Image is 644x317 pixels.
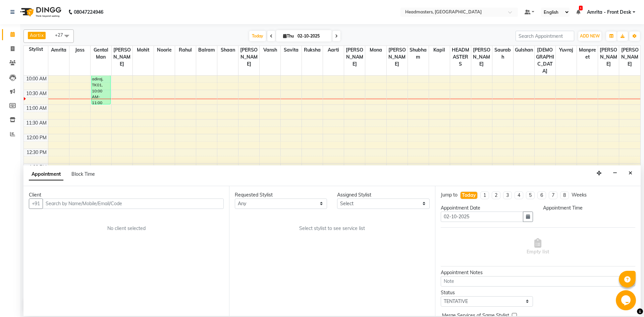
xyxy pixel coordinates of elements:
[408,46,429,61] span: Shubham
[537,191,546,199] li: 6
[471,46,492,68] span: [PERSON_NAME]
[281,46,302,54] span: Savita
[29,191,224,199] div: Client
[133,46,154,54] span: Mohit
[91,46,111,61] span: Gental Man
[238,46,259,68] span: [PERSON_NAME]
[296,31,329,41] input: 2025-10-02
[17,3,63,21] img: logo
[441,289,533,296] div: Status
[25,75,48,82] div: 10:00 AM
[344,46,365,68] span: [PERSON_NAME]
[25,149,48,156] div: 12:30 PM
[25,105,48,112] div: 11:00 AM
[112,46,132,68] span: [PERSON_NAME]
[48,46,69,54] span: Amrita
[450,46,471,68] span: HEADMASTERS
[587,9,631,16] span: Amrita - Front Desk
[217,46,238,54] span: Shaan
[337,191,429,199] div: Assigned Stylist
[154,46,175,54] span: Noorie
[560,191,569,199] li: 8
[30,32,41,38] span: Aarti
[626,168,635,178] button: Close
[516,31,574,41] input: Search Appointment
[25,90,48,97] div: 10:30 AM
[441,212,523,222] input: yyyy-mm-dd
[249,31,266,41] span: Today
[549,191,557,199] li: 7
[365,46,386,54] span: Mona
[579,6,583,10] span: 1
[69,46,90,54] span: Jass
[41,32,44,38] a: x
[526,191,535,199] li: 5
[92,76,111,104] div: adiraj, TK01, 10:00 AM-11:00 AM, HCG - Hair Cut by Senior Hair Stylist
[196,46,217,54] span: Balram
[45,225,208,232] div: No client selected
[302,46,323,54] span: Ruksha
[24,46,48,53] div: Stylist
[55,32,68,37] span: +27
[43,199,224,209] input: Search by Name/Mobile/Email/Code
[441,205,533,212] div: Appointment Date
[29,168,63,180] span: Appointment
[580,33,600,38] span: ADD NEW
[235,191,327,199] div: Requested Stylist
[323,46,344,54] span: Aarti
[515,191,523,199] li: 4
[492,191,500,199] li: 2
[441,191,458,199] div: Jump to
[503,191,512,199] li: 3
[619,46,640,68] span: [PERSON_NAME]
[572,191,587,199] div: Weeks
[299,225,365,232] span: Select stylist to see service list
[492,46,513,61] span: Saurabh
[577,46,598,61] span: Manpreet
[175,46,196,54] span: Rahul
[576,9,580,15] a: 1
[556,46,577,54] span: Yuvraj
[29,199,43,209] button: +91
[527,238,549,255] span: Empty list
[462,192,476,199] div: Today
[429,46,450,54] span: Kapil
[441,269,635,276] div: Appointment Notes
[260,46,280,54] span: Vansh
[480,191,489,199] li: 1
[535,46,555,75] span: [DEMOGRAPHIC_DATA]
[598,46,619,68] span: [PERSON_NAME]
[28,164,48,171] div: 1:00 PM
[514,46,534,54] span: Gulshan
[281,33,296,38] span: Thu
[578,31,601,41] button: ADD NEW
[25,120,48,127] div: 11:30 AM
[616,290,637,310] iframe: chat widget
[71,171,95,177] span: Block Time
[543,205,635,212] div: Appointment Time
[387,46,408,68] span: [PERSON_NAME]
[74,3,103,21] b: 08047224946
[25,134,48,141] div: 12:00 PM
